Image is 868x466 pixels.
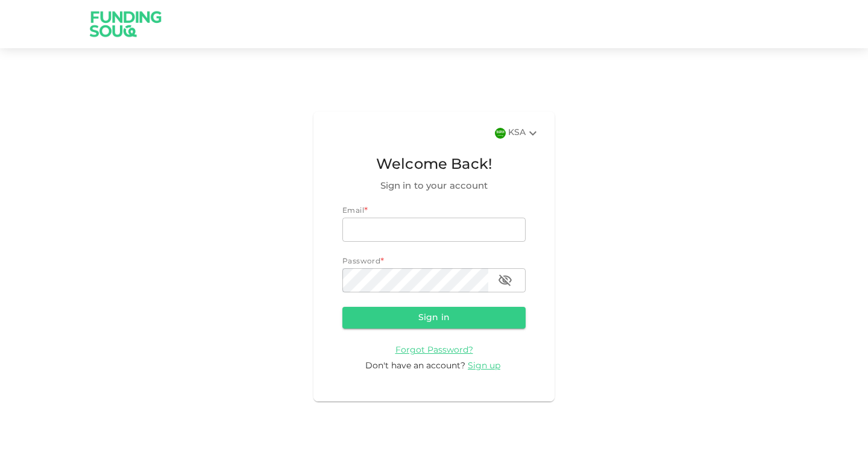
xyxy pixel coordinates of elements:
span: Email [342,207,364,215]
img: flag-sa.b9a346574cdc8950dd34b50780441f57.svg [495,128,506,139]
div: KSA [508,126,540,140]
button: Sign in [342,307,526,329]
a: Forgot Password? [395,345,473,354]
span: Sign up [468,362,500,370]
span: Don't have an account? [365,362,465,370]
span: Sign in to your account [342,179,526,194]
span: Welcome Back! [342,154,526,177]
input: password [342,268,488,292]
span: Forgot Password? [395,346,473,354]
span: Password [342,258,380,265]
input: email [342,218,526,242]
